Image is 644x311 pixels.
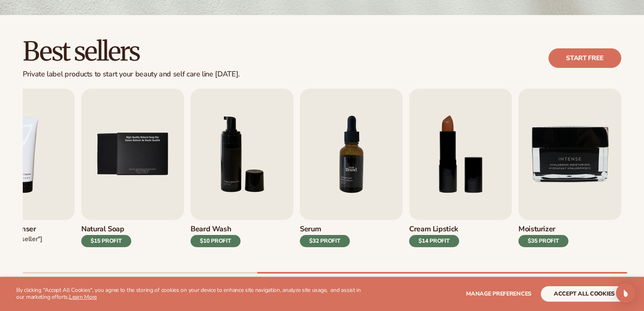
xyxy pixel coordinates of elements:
h3: Serum [300,225,350,234]
h2: Best sellers [23,38,240,65]
img: Shopify Image 11 [300,89,403,220]
h3: Natural Soap [81,225,131,234]
a: 6 / 9 [191,89,293,259]
div: Private label products to start your beauty and self care line [DATE]. [23,70,240,79]
div: $14 PROFIT [409,235,459,247]
h3: Cream Lipstick [409,225,459,234]
h3: Moisturizer [518,225,568,234]
span: Manage preferences [466,290,531,298]
div: $10 PROFIT [191,235,241,247]
a: 7 / 9 [300,89,403,259]
div: $35 PROFIT [518,235,568,247]
a: Start free [549,48,621,68]
div: Open Intercom Messenger [616,283,635,303]
a: 5 / 9 [81,89,184,259]
a: Learn More [69,293,97,301]
p: By clicking "Accept All Cookies", you agree to the storing of cookies on your device to enhance s... [16,287,362,301]
button: Manage preferences [466,286,531,302]
h3: Beard Wash [191,225,241,234]
div: $32 PROFIT [300,235,350,247]
a: 8 / 9 [409,89,512,259]
div: $15 PROFIT [81,235,131,247]
a: 9 / 9 [518,89,621,259]
button: accept all cookies [541,286,628,302]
